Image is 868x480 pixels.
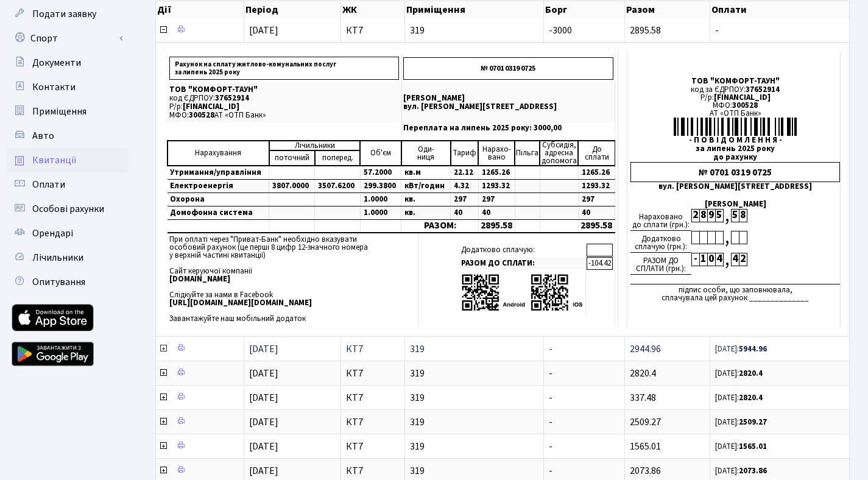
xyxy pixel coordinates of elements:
[32,154,77,167] span: Квитанції
[249,24,278,37] span: [DATE]
[715,26,844,35] span: -
[739,465,767,476] b: 2073.86
[461,273,583,312] img: apps-qrcodes.png
[715,344,767,355] small: [DATE]:
[183,101,239,112] span: [FINANCIAL_ID]
[403,94,613,102] p: [PERSON_NAME]
[459,244,586,256] td: Додатково сплачую:
[630,253,691,275] div: РАЗОМ ДО СПЛАТИ (грн.):
[630,77,840,85] div: ТОВ "КОМФОРТ-ТАУН"
[32,251,83,264] span: Лічильники
[32,105,86,118] span: Приміщення
[32,275,85,289] span: Опитування
[714,92,771,103] span: [FINANCIAL_ID]
[746,84,780,95] span: 37652914
[515,141,540,166] td: Пільга
[715,441,767,452] small: [DATE]:
[739,368,763,379] b: 2820.4
[723,231,731,245] div: ,
[707,253,715,266] div: 0
[6,2,128,26] a: Подати заявку
[360,141,401,166] td: Об'єм
[403,124,613,132] p: Переплата на липень 2025 року: 3000,00
[630,209,691,231] div: Нараховано до сплати (грн.):
[723,209,731,223] div: ,
[691,209,699,222] div: 2
[549,391,552,404] span: -
[346,344,399,354] span: КТ7
[341,1,404,18] th: ЖК
[739,253,747,266] div: 2
[410,393,538,403] span: 319
[346,393,399,403] span: КТ7
[168,141,269,166] td: Нарахування
[715,209,723,222] div: 5
[544,1,625,18] th: Борг
[549,367,552,380] span: -
[6,148,128,172] a: Квитанції
[249,415,278,429] span: [DATE]
[32,202,104,216] span: Особові рахунки
[249,367,278,380] span: [DATE]
[578,193,615,206] td: 297
[401,166,451,180] td: кв.м
[156,1,244,18] th: Дії
[32,7,96,21] span: Подати заявку
[630,464,661,478] span: 2073.86
[578,180,615,193] td: 1293.32
[269,150,315,166] td: поточний
[739,392,763,403] b: 2820.4
[249,440,278,453] span: [DATE]
[249,464,278,478] span: [DATE]
[6,75,128,99] a: Контакти
[168,206,269,220] td: Домофонна система
[630,145,840,153] div: за липень 2025 року
[630,440,661,453] span: 1565.01
[346,466,399,476] span: КТ7
[401,141,451,166] td: Оди- ниця
[6,270,128,294] a: Опитування
[540,141,578,166] td: Субсидія, адресна допомога
[410,26,538,35] span: 319
[360,206,401,220] td: 1.0000
[731,209,739,222] div: 5
[478,193,515,206] td: 297
[715,465,767,476] small: [DATE]:
[168,166,269,180] td: Утримання/управління
[478,206,515,220] td: 40
[269,141,361,150] td: Лічильники
[410,466,538,476] span: 319
[691,253,699,266] div: -
[410,442,538,451] span: 319
[732,100,758,111] span: 300528
[315,180,361,193] td: 3507.6200
[451,206,478,220] td: 40
[715,392,763,403] small: [DATE]:
[32,178,65,191] span: Оплати
[587,257,613,270] td: -104.42
[451,193,478,206] td: 297
[549,415,552,429] span: -
[739,344,767,355] b: 5944.96
[630,162,840,182] div: № 0701 0319 0725
[630,231,691,253] div: Додатково сплачую (грн.):
[401,193,451,206] td: кв.
[168,180,269,193] td: Електроенергія
[739,441,767,452] b: 1565.01
[346,26,399,35] span: КТ7
[403,57,613,80] p: № 0701 0319 0725
[315,150,361,166] td: поперед.
[169,86,399,94] p: ТОВ "КОМФОРТ-ТАУН"
[346,369,399,378] span: КТ7
[630,154,840,161] div: до рахунку
[478,180,515,193] td: 1293.32
[244,1,342,18] th: Період
[630,183,840,191] div: вул. [PERSON_NAME][STREET_ADDRESS]
[269,180,315,193] td: 3807.0000
[578,206,615,220] td: 40
[630,284,840,302] div: підпис особи, що заповнювала, сплачувала цей рахунок ______________
[459,257,586,270] td: РАЗОМ ДО СПЛАТИ:
[169,274,230,284] b: [DOMAIN_NAME]
[451,180,478,193] td: 4.32
[630,200,840,208] div: [PERSON_NAME]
